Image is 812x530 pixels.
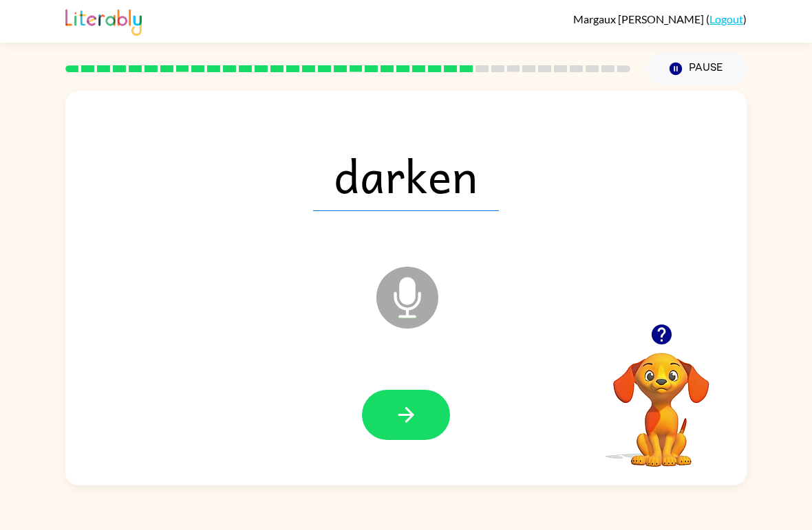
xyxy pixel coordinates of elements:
video: Your browser must support playing .mp4 files to use Literably. Please try using another browser. [592,331,730,469]
div: ( ) [573,12,747,25]
span: Margaux [PERSON_NAME] [573,12,706,25]
span: darken [313,140,499,211]
button: Pause [647,53,747,85]
img: Literably [65,5,142,36]
a: Logout [709,12,743,25]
